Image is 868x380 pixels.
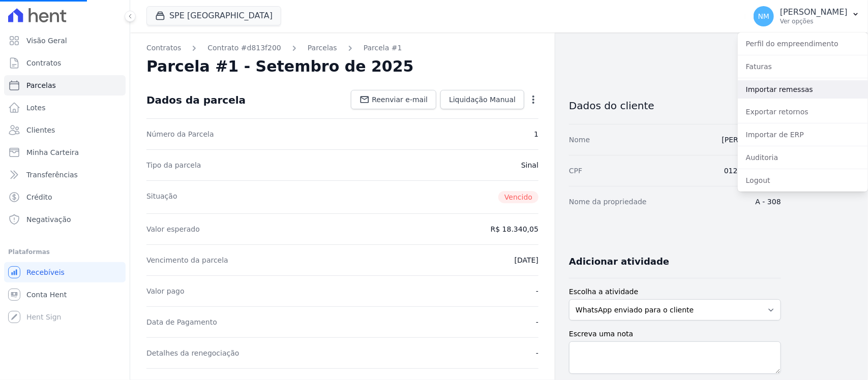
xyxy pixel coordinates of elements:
dd: Sinal [521,160,538,170]
a: Minha Carteira [4,142,126,163]
a: Crédito [4,187,126,207]
dt: Situação [146,191,177,203]
a: Logout [738,171,868,189]
span: Recebíveis [26,267,65,277]
span: Liquidação Manual [449,94,516,105]
dd: 012.861.482-00 [724,166,781,176]
p: Ver opções [780,17,848,25]
a: Importar de ERP [738,125,868,144]
label: Escolha a atividade [569,287,781,297]
a: Importar remessas [738,80,868,99]
dt: Valor esperado [146,224,200,234]
dt: Nome da propriedade [569,197,647,207]
span: Transferências [26,170,78,180]
a: [PERSON_NAME] [722,136,781,144]
dt: Número da Parcela [146,129,214,139]
div: Dados da parcela [146,94,246,106]
span: Minha Carteira [26,147,79,157]
a: Recebíveis [4,262,126,282]
span: Parcelas [26,80,56,90]
dd: - [536,317,538,327]
dd: R$ 18.340,05 [491,224,538,234]
a: Contratos [146,43,181,53]
label: Escreva uma nota [569,329,781,339]
a: Exportar retornos [738,103,868,121]
span: NM [758,13,770,20]
dd: - [536,286,538,296]
span: Crédito [26,192,52,202]
h2: Parcela #1 - Setembro de 2025 [146,57,414,76]
h3: Dados do cliente [569,100,781,112]
h3: Adicionar atividade [569,256,669,268]
dt: Data de Pagamento [146,317,217,327]
span: Reenviar e-mail [372,94,428,105]
a: Contratos [4,53,126,73]
dd: 1 [534,129,538,139]
nav: Breadcrumb [146,43,538,53]
span: Negativação [26,214,71,225]
span: Clientes [26,125,55,135]
a: Contrato #d813f200 [207,43,281,53]
button: NM [PERSON_NAME] Ver opções [745,2,868,30]
div: Plataformas [8,246,122,258]
p: [PERSON_NAME] [780,7,848,17]
dd: A - 308 [756,197,781,207]
a: Lotes [4,98,126,118]
span: Visão Geral [26,36,67,46]
a: Negativação [4,209,126,230]
a: Perfil do empreendimento [738,35,868,53]
dt: Detalhes da renegociação [146,348,240,358]
a: Parcelas [308,43,337,53]
a: Auditoria [738,148,868,167]
a: Parcelas [4,75,126,96]
dt: Valor pago [146,286,185,296]
button: SPE [GEOGRAPHIC_DATA] [146,6,281,25]
dd: [DATE] [515,255,538,265]
dt: CPF [569,166,582,176]
dt: Vencimento da parcela [146,255,228,265]
a: Transferências [4,165,126,185]
a: Liquidação Manual [440,90,524,109]
span: Contratos [26,58,61,68]
a: Reenviar e-mail [351,90,436,109]
a: Conta Hent [4,284,126,305]
dt: Tipo da parcela [146,160,201,170]
span: Lotes [26,103,46,113]
a: Parcela #1 [364,43,402,53]
dd: - [536,348,538,358]
a: Visão Geral [4,30,126,51]
a: Clientes [4,120,126,140]
dt: Nome [569,135,590,145]
a: Faturas [738,57,868,76]
span: Conta Hent [26,290,67,300]
span: Vencido [498,191,538,203]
